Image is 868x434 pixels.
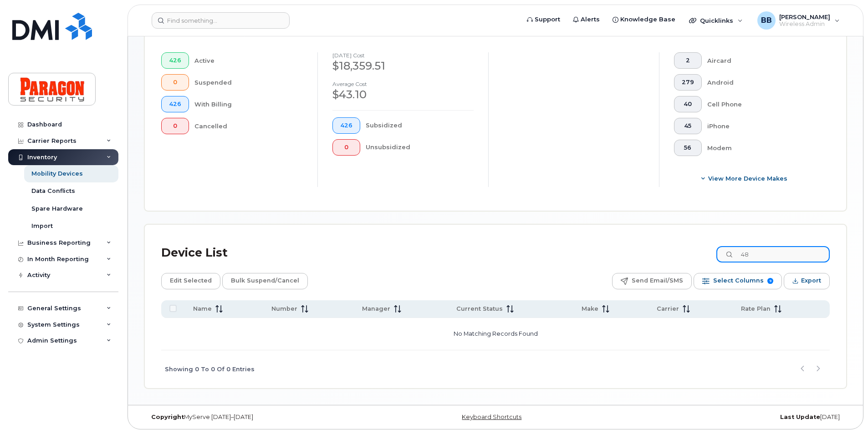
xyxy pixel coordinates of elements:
[612,273,692,289] button: Send Email/SMS
[761,15,772,26] span: BB
[362,305,390,313] span: Manager
[332,58,474,74] div: $18,359.51
[332,52,474,58] h4: [DATE] cost
[456,305,503,313] span: Current Status
[170,274,212,288] span: Edit Selected
[169,101,181,108] span: 426
[231,274,299,288] span: Bulk Suspend/Cancel
[780,414,820,420] strong: Last Update
[535,15,560,24] span: Support
[707,140,816,156] div: Modem
[700,17,733,24] span: Quicklinks
[161,74,189,91] button: 0
[767,278,773,284] span: 9
[713,274,764,288] span: Select Columns
[707,74,816,91] div: Android
[682,79,694,86] span: 279
[707,52,816,69] div: Aircard
[707,118,816,134] div: iPhone
[779,13,830,20] span: [PERSON_NAME]
[606,10,682,29] a: Knowledge Base
[161,96,189,112] button: 426
[674,74,702,91] button: 279
[751,11,846,30] div: Barb Burling
[779,20,830,28] span: Wireless Admin
[366,117,474,134] div: Subsidized
[194,74,303,91] div: Suspended
[161,241,228,265] div: Device List
[707,96,816,112] div: Cell Phone
[194,118,303,134] div: Cancelled
[682,101,694,108] span: 40
[716,246,830,262] input: Search Device List ...
[332,139,360,156] button: 0
[582,305,598,313] span: Make
[165,322,826,346] p: No Matching Records Found
[161,273,220,289] button: Edit Selected
[682,144,694,151] span: 56
[567,10,606,29] a: Alerts
[151,414,184,420] strong: Copyright
[165,362,255,376] span: Showing 0 To 0 Of 0 Entries
[674,140,702,156] button: 56
[222,273,308,289] button: Bulk Suspend/Cancel
[613,414,847,421] div: [DATE]
[161,52,189,69] button: 426
[332,81,474,87] h4: Average cost
[462,414,521,420] a: Keyboard Shortcuts
[741,305,771,313] span: Rate Plan
[169,79,181,86] span: 0
[708,174,787,183] span: View More Device Makes
[194,52,303,69] div: Active
[144,414,378,421] div: MyServe [DATE]–[DATE]
[632,274,683,288] span: Send Email/SMS
[152,12,290,29] input: Find something...
[674,96,702,112] button: 40
[801,274,821,288] span: Export
[169,122,181,130] span: 0
[682,122,694,130] span: 45
[161,118,189,134] button: 0
[169,57,181,64] span: 426
[657,305,679,313] span: Carrier
[674,171,815,187] button: View More Device Makes
[674,118,702,134] button: 45
[784,273,830,289] button: Export
[683,11,749,30] div: Quicklinks
[620,15,675,24] span: Knowledge Base
[340,122,352,129] span: 426
[581,15,600,24] span: Alerts
[340,144,352,151] span: 0
[271,305,297,313] span: Number
[332,87,474,102] div: $43.10
[674,52,702,69] button: 2
[194,96,303,112] div: With Billing
[332,117,360,134] button: 426
[521,10,567,29] a: Support
[366,139,474,156] div: Unsubsidized
[694,273,782,289] button: Select Columns 9
[682,57,694,64] span: 2
[193,305,212,313] span: Name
